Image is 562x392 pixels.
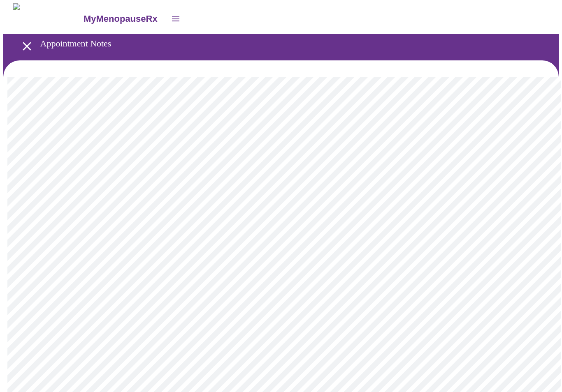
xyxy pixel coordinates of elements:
img: MyMenopauseRx Logo [13,3,82,34]
a: MyMenopauseRx [82,5,165,33]
button: open drawer [166,9,186,29]
h3: Appointment Notes [40,38,516,49]
h3: MyMenopauseRx [84,14,158,24]
button: open drawer [15,34,39,58]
